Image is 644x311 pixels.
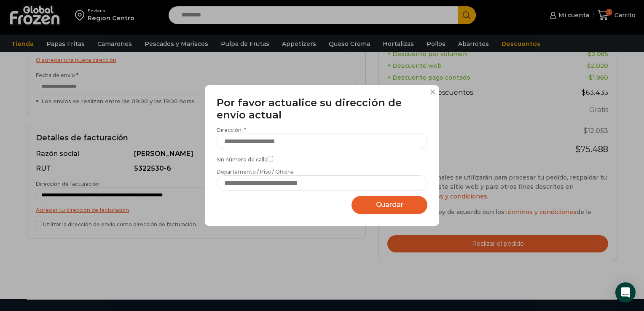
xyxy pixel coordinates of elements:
label: Dirección: * [217,126,427,149]
button: Guardar [352,196,427,214]
label: Sin número de calle [217,154,427,163]
div: Open Intercom Messenger [615,282,636,303]
input: Sin número de calle [268,156,273,161]
h3: Por favor actualice su dirección de envío actual [217,97,427,121]
label: Departamento / Piso / Oficina [217,168,427,191]
input: Departamento / Piso / Oficina [217,175,427,191]
input: Dirección: * [217,134,427,149]
span: Guardar [376,201,403,209]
